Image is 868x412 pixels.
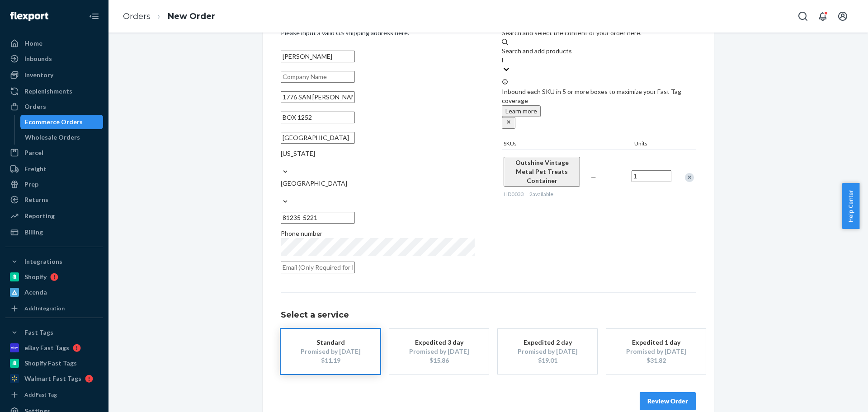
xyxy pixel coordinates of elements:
input: [GEOGRAPHIC_DATA] [281,188,282,197]
button: Open Search Box [794,7,812,25]
a: Replenishments [5,84,103,98]
a: Ecommerce Orders [20,115,104,129]
a: Shopify Fast Tags [5,356,103,370]
div: Inbounds [24,54,52,63]
div: Expedited 3 day [403,338,475,347]
a: Orders [5,99,103,114]
a: Orders [123,11,151,21]
a: Add Fast Tag [5,389,103,400]
div: Expedited 1 day [620,338,692,347]
div: Remove Item [685,173,694,182]
button: Help Center [842,183,859,229]
div: Expedited 2 day [511,338,584,347]
input: First & Last Name [281,51,355,62]
input: Street Address [281,91,355,103]
input: ZIP Code [281,212,355,224]
a: Add Integration [5,303,103,314]
button: Expedited 1 dayPromised by [DATE]$31.82 [606,329,706,374]
div: Prep [24,180,38,189]
div: Promised by [DATE] [511,347,584,356]
a: Wholesale Orders [20,130,104,145]
input: Search and add products [502,56,503,65]
div: [GEOGRAPHIC_DATA] [281,179,475,188]
p: Search and select the content of your order here. [502,28,696,37]
div: $31.82 [620,356,692,365]
span: 2 available [529,191,553,197]
a: Inventory [5,68,103,82]
div: Standard [294,338,367,347]
a: Walmart Fast Tags [5,371,103,386]
a: Parcel [5,145,103,160]
a: Prep [5,177,103,192]
input: City [281,132,355,144]
div: Add Fast Tag [24,391,57,398]
a: Returns [5,192,103,207]
div: Inbound each SKU in 5 or more boxes to maximize your Fast Tag coverage [502,78,696,129]
div: Promised by [DATE] [620,347,692,356]
div: Add Integration [24,304,65,312]
div: Shopify [24,272,47,281]
div: $11.19 [294,356,367,365]
a: Shopify [5,270,103,284]
a: Home [5,36,103,51]
div: Reporting [24,211,55,220]
img: Flexport logo [10,12,48,21]
div: Replenishments [24,87,72,96]
div: Units [632,140,673,149]
button: close [502,117,515,129]
div: Wholesale Orders [25,133,80,142]
div: Promised by [DATE] [403,347,475,356]
span: Outshine Vintage Metal Pet Treats Container [515,159,569,184]
div: eBay Fast Tags [24,343,69,352]
button: Review Order [640,392,696,410]
button: Open account menu [834,7,852,25]
input: Email (Only Required for International) [281,262,355,273]
input: Company Name [281,71,355,83]
button: Open notifications [814,7,832,25]
div: Home [24,39,42,48]
button: Expedited 2 dayPromised by [DATE]$19.01 [498,329,597,374]
div: $19.01 [511,356,584,365]
div: Fast Tags [24,328,53,337]
div: [US_STATE] [281,149,475,158]
span: HD0033 [504,191,524,197]
span: — [591,173,596,181]
a: Acenda [5,285,103,300]
input: Quantity [632,170,671,182]
div: SKUs [502,140,632,149]
a: Billing [5,225,103,239]
a: Inbounds [5,51,103,66]
div: Shopify Fast Tags [24,359,77,368]
div: $15.86 [403,356,475,365]
div: Walmart Fast Tags [24,374,81,383]
a: Reporting [5,209,103,223]
input: Street Address 2 (Optional) [281,112,355,123]
div: Parcel [24,148,43,157]
a: eBay Fast Tags [5,341,103,355]
h1: Select a service [281,311,696,320]
button: Close Navigation [85,7,103,25]
ol: breadcrumbs [116,3,222,30]
button: Fast Tags [5,325,103,340]
div: Search and add products [502,47,696,56]
div: Freight [24,164,47,173]
a: New Order [168,11,215,21]
p: Please input a valid US shipping address here. [281,28,475,37]
span: Phone number [281,229,322,237]
div: Promised by [DATE] [294,347,367,356]
button: Integrations [5,254,103,269]
button: StandardPromised by [DATE]$11.19 [281,329,380,374]
button: Expedited 3 dayPromised by [DATE]$15.86 [389,329,489,374]
div: Orders [24,102,46,111]
div: Billing [24,228,43,237]
button: Learn more [502,105,541,117]
button: Outshine Vintage Metal Pet Treats Container [504,157,580,187]
div: Ecommerce Orders [25,117,83,126]
a: Freight [5,162,103,176]
div: Integrations [24,257,62,266]
div: Acenda [24,288,47,297]
div: Inventory [24,70,53,80]
div: Returns [24,195,48,204]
